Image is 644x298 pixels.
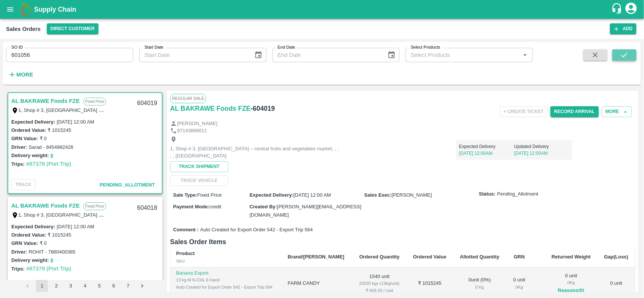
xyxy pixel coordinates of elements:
label: GRN Value: [11,240,38,246]
input: Select Products [408,50,518,60]
p: Fixed Price [83,202,106,210]
div: 0 Kg [551,279,592,286]
button: More [602,106,632,117]
b: Allotted Quantity [460,254,500,260]
img: logo [19,2,34,17]
b: Supply Chain [34,6,76,13]
a: Supply Chain [34,4,611,15]
label: Sale Type : [173,192,197,198]
b: GRN [514,254,525,260]
div: SKU [176,258,276,264]
label: Comment : [173,226,199,234]
label: ₹ 0 [40,136,47,141]
div: customer-support [611,3,624,16]
label: Trips: [11,266,25,272]
strong: More [16,72,33,78]
label: Created By : [249,204,277,209]
label: End Date [278,44,295,50]
input: End Date [272,48,381,62]
button: Reasons(0) [551,286,592,295]
button: 0 [51,256,53,265]
div: ₹ 659.25 / Unit [358,287,400,294]
button: Go to page 5 [93,280,105,292]
a: AL BAKRAWE Foods FZE [11,96,80,106]
button: Go to page 7 [122,280,134,292]
button: Record Arrival [550,106,599,117]
label: GRN Value: [11,136,38,141]
p: [DATE] 12:00AM [459,150,514,157]
b: Gap(Loss) [604,254,628,260]
div: 0 unit ( 0 %) [459,277,500,290]
span: credit [209,204,221,209]
label: Delivery weight: [11,257,49,263]
label: Ordered Value: [11,127,46,133]
div: 0 Kg [512,284,526,290]
label: ₹ 1015245 [48,232,71,238]
button: open drawer [2,1,19,18]
div: Auto Created for Export Order 542 - Export Trip 564 [176,284,276,290]
span: Auto Created for Export Order 542 - Export Trip 564 [200,226,313,234]
button: Go to next page [136,280,148,292]
p: Fixed Price [83,98,106,105]
span: Regular Sale [170,94,206,103]
p: Banana Export [176,270,276,277]
button: Add [610,23,636,34]
input: Enter SO ID [6,48,133,62]
div: 604018 [132,199,161,217]
label: Status: [479,191,496,198]
button: Go to page 2 [50,280,62,292]
label: ₹ 1015245 [48,127,71,133]
b: Returned Weight [552,254,591,260]
b: Ordered Value [413,254,446,260]
p: 97143886611 [177,127,207,134]
button: Select DC [47,23,98,34]
nav: pagination navigation [20,280,149,292]
div: New [176,290,276,297]
span: [PERSON_NAME] [392,192,432,198]
b: Brand/[PERSON_NAME] [288,254,344,260]
a: #87379 (Port Trip) [26,266,71,272]
button: Track Shipment [170,161,228,172]
button: Choose date [384,48,399,62]
label: Select Products [411,44,440,50]
span: [PERSON_NAME][EMAIL_ADDRESS][DOMAIN_NAME] [249,204,361,218]
label: Delivery weight: [11,153,49,158]
label: SO ID [11,44,23,50]
label: Driver: [11,249,27,255]
div: 20020 kgs (13kg/unit) [358,280,400,287]
div: 0 unit [512,277,526,290]
h6: Sales Order Items [170,237,635,247]
span: Pending_Allotment [100,182,155,188]
b: Product [176,251,195,256]
span: [DATE] 12:00 AM [294,192,331,198]
span: Fixed Price [197,192,222,198]
button: Open [520,50,530,60]
label: Expected Delivery : [11,224,55,229]
label: Sarad - 8454982426 [29,144,74,150]
button: Go to page 3 [65,280,77,292]
div: 604019 [132,95,161,112]
label: Sales Exec : [364,192,392,198]
label: [DATE] 12:00 AM [57,119,94,125]
label: Ordered Value: [11,232,46,238]
a: AL BAKRAWE Foods FZE [11,201,80,211]
b: Ordered Quantity [359,254,400,260]
a: AL BAKRAWE Foods FZE [170,103,251,114]
label: [DATE] 12:00 AM [57,224,94,229]
div: 13 kg M N-CHL 6 Hand [176,277,276,283]
input: Start Date [139,48,248,62]
label: ₹ 0 [40,240,47,246]
p: Expected Delivery [459,143,514,150]
button: Go to page 6 [108,280,120,292]
a: #87378 (Port Trip) [26,161,71,167]
button: Choose date [251,48,266,62]
button: 0 [51,151,53,160]
p: Updated Delivery [514,143,569,150]
p: [PERSON_NAME] [177,120,217,127]
button: page 1 [36,280,48,292]
label: Trips: [11,161,25,167]
label: Expected Delivery : [11,119,55,125]
label: Driver: [11,144,27,150]
div: Sales Orders [6,24,41,34]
